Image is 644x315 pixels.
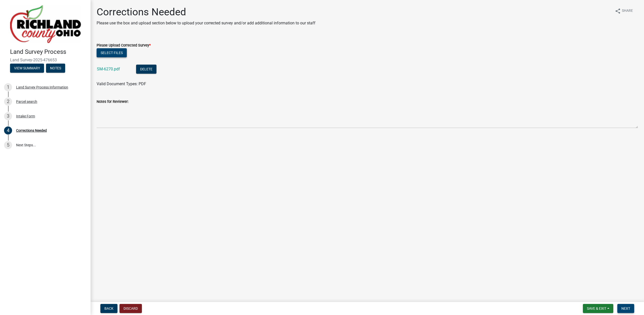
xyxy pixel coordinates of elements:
[97,44,151,47] label: Please Upload Corrected Survey
[4,126,12,134] div: 4
[615,8,621,14] i: share
[617,304,634,313] button: Next
[10,58,80,62] span: Land Survey-2025-476653
[621,306,630,310] span: Next
[16,114,35,118] div: Intake Form
[10,48,87,56] h4: Land Survey Process
[97,100,129,104] label: Notes for Reviewer:
[46,66,65,70] wm-modal-confirm: Notes
[97,6,315,18] h1: Corrections Needed
[136,67,156,72] wm-modal-confirm: Delete Document
[97,67,120,71] a: SM-6270.pdf
[583,304,613,313] button: Save & Exit
[4,112,12,120] div: 3
[46,64,65,73] button: Notes
[100,304,117,313] button: Back
[97,48,127,57] button: Select files
[10,66,44,70] wm-modal-confirm: Summary
[16,129,47,132] div: Corrections Needed
[16,100,37,103] div: Parcel search
[622,8,633,14] span: Share
[10,5,81,43] img: Richland County, Ohio
[104,306,113,310] span: Back
[4,141,12,149] div: 5
[611,6,637,16] button: shareShare
[136,65,156,74] button: Delete
[97,81,146,86] span: Valid Document Types: PDF
[119,304,142,313] button: Discard
[4,98,12,106] div: 2
[16,85,68,89] div: Land Survey Process Information
[4,83,12,91] div: 1
[97,20,315,26] p: Please use the box and upload section below to upload your corrected survey and/or add additional...
[10,64,44,73] button: View Summary
[587,306,606,310] span: Save & Exit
